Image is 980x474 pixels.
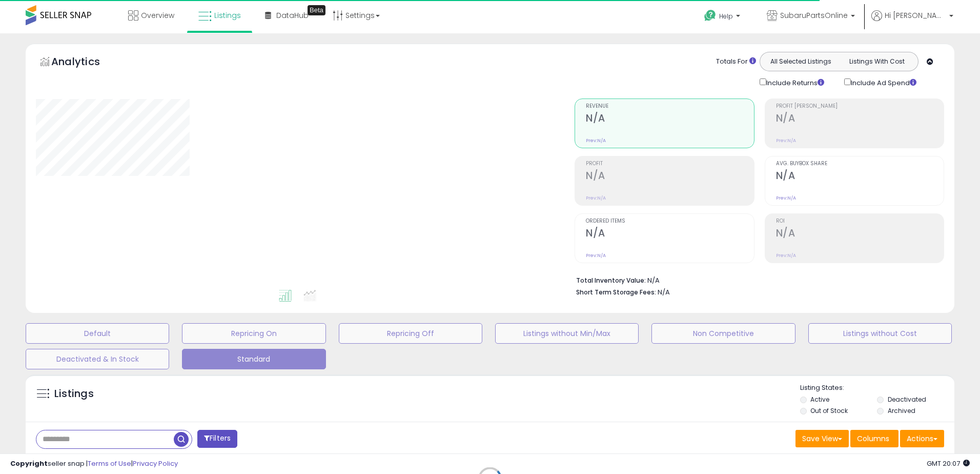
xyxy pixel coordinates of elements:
small: Prev: N/A [776,195,796,201]
h2: N/A [586,170,753,184]
button: Deactivated & In Stock [26,349,169,369]
a: Hi [PERSON_NAME] [871,10,953,33]
button: Non Competitive [651,323,795,344]
span: Avg. Buybox Share [776,161,944,167]
div: seller snap | | [10,459,178,469]
span: Overview [141,10,174,21]
span: Revenue [586,104,753,109]
h2: N/A [776,112,944,126]
i: Get Help [704,9,717,22]
div: Totals For [716,57,756,67]
h2: N/A [586,112,753,126]
small: Prev: N/A [776,252,796,259]
div: Include Ad Spend [836,76,933,88]
button: Standard [182,349,325,369]
h2: N/A [586,227,753,241]
span: Ordered Items [586,219,753,224]
span: Profit [586,161,753,167]
a: Help [696,2,750,33]
span: Help [719,12,733,21]
span: Hi [PERSON_NAME] [885,10,946,21]
button: Listings without Cost [808,323,952,344]
div: Include Returns [752,76,836,88]
b: Short Term Storage Fees: [576,288,656,297]
span: ROI [776,219,944,224]
small: Prev: N/A [586,137,606,144]
b: Total Inventory Value: [576,276,646,285]
strong: Copyright [10,459,48,468]
button: All Selected Listings [763,55,839,68]
small: Prev: N/A [586,252,606,259]
span: DataHub [276,10,309,21]
span: Listings [214,10,241,21]
button: Listings With Cost [839,55,915,68]
span: SubaruPartsOnline [780,10,848,21]
span: N/A [658,287,670,297]
button: Default [26,323,169,344]
button: Repricing Off [339,323,482,344]
li: N/A [576,273,936,286]
button: Repricing On [182,323,325,344]
h2: N/A [776,227,944,241]
small: Prev: N/A [586,195,606,201]
div: Tooltip anchor [308,5,325,15]
h2: N/A [776,170,944,184]
small: Prev: N/A [776,137,796,144]
h5: Analytics [51,54,120,71]
span: Profit [PERSON_NAME] [776,104,944,109]
button: Listings without Min/Max [495,323,639,344]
